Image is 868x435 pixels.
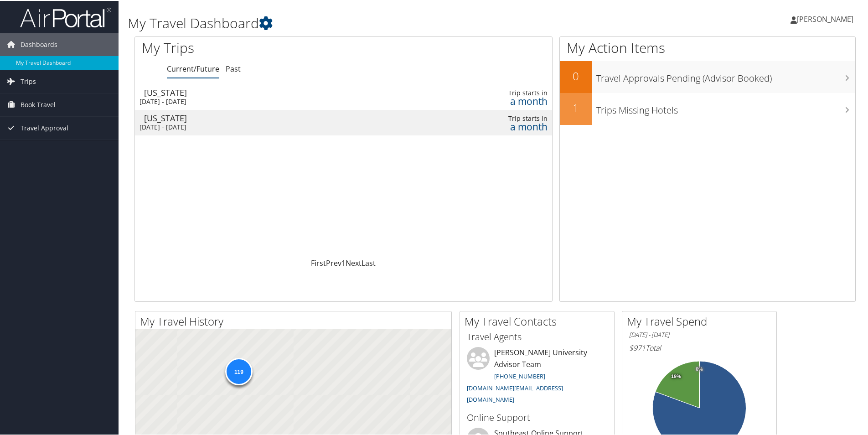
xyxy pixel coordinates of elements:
span: $971 [629,342,646,352]
h1: My Trips [142,37,372,57]
a: 0Travel Approvals Pending (Advisor Booked) [560,60,855,92]
li: [PERSON_NAME] University Advisor Team [462,346,612,407]
a: First [311,257,326,267]
h2: My Travel History [140,313,451,328]
h6: [DATE] - [DATE] [629,330,770,338]
img: airportal-logo.png [20,6,111,27]
span: [PERSON_NAME] [797,13,853,23]
h6: Total [629,342,770,352]
h3: Travel Approvals Pending (Advisor Booked) [596,67,855,84]
tspan: 0% [696,366,703,371]
tspan: 19% [671,373,681,378]
a: 1 [341,257,346,267]
h2: My Travel Contacts [465,313,614,328]
div: a month [455,96,548,104]
a: [DOMAIN_NAME][EMAIL_ADDRESS][DOMAIN_NAME] [467,383,563,403]
a: 1Trips Missing Hotels [560,92,855,124]
a: Past [226,63,241,73]
span: Trips [21,69,36,92]
div: a month [455,122,548,130]
h3: Trips Missing Hotels [596,98,855,116]
a: Current/Future [167,63,219,73]
span: Dashboards [21,32,57,55]
h1: My Travel Dashboard [128,13,618,32]
h1: My Action Items [560,37,855,57]
div: 119 [225,357,252,384]
h2: 0 [560,67,592,83]
div: [DATE] - [DATE] [139,122,398,130]
h2: My Travel Spend [627,313,776,328]
h2: 1 [560,99,592,115]
div: Trip starts in [455,88,548,96]
div: [US_STATE] [144,113,403,121]
a: Prev [326,257,341,267]
h3: Online Support [467,410,607,423]
a: [PERSON_NAME] [790,5,863,32]
a: [PHONE_NUMBER] [494,371,545,379]
div: [DATE] - [DATE] [139,97,398,105]
div: Trip starts in [455,114,548,122]
span: Book Travel [21,93,56,115]
div: [US_STATE] [144,88,403,96]
h3: Travel Agents [467,330,607,342]
a: Next [346,257,362,267]
span: Travel Approval [21,116,68,139]
a: Last [362,257,376,267]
